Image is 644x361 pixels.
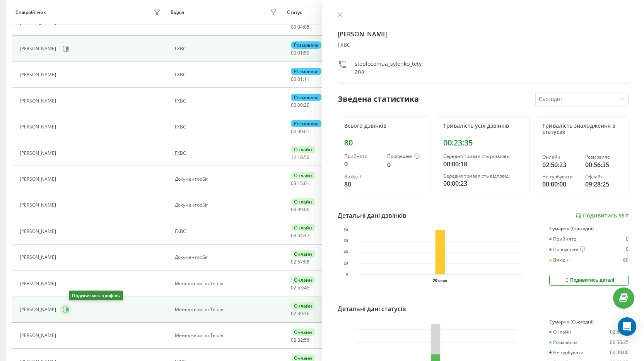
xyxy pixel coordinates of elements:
[20,281,58,286] div: [PERSON_NAME]
[291,310,296,317] span: 02
[291,181,309,186] div: : :
[297,128,303,135] span: 00
[549,236,576,242] div: Прийнято
[343,239,348,243] text: 60
[304,50,309,56] span: 59
[291,311,309,317] div: : :
[564,277,614,283] div: Подивитись деталі
[291,94,321,101] div: Розмовляє
[291,233,309,238] div: : :
[291,102,296,108] span: 00
[171,10,184,15] div: Відділ
[175,255,279,260] div: Документообіг
[291,258,296,265] span: 02
[291,76,296,82] span: 00
[291,128,296,135] span: 00
[304,24,309,30] span: 05
[20,176,58,182] div: [PERSON_NAME]
[549,226,629,231] div: Сумарно (Сьогодні)
[585,174,622,180] div: Офлайн
[20,202,58,208] div: [PERSON_NAME]
[15,10,46,15] div: Співробітник
[291,276,315,284] div: Онлайн
[618,317,636,336] div: Open Intercom Messenger
[443,173,523,179] div: Середня тривалість відповіді
[542,154,579,160] div: Онлайн
[20,333,58,338] div: [PERSON_NAME]
[304,337,309,343] span: 56
[291,50,296,56] span: 00
[297,206,303,213] span: 09
[175,229,279,234] div: ГХВС
[175,176,279,182] div: Документообіг
[291,337,296,343] span: 02
[355,60,424,75] div: steplocomua_sylenko_tetyana
[291,24,296,30] span: 00
[291,285,309,291] div: : :
[575,212,629,219] a: Подивитись звіт
[304,310,309,317] span: 36
[343,250,348,254] text: 40
[287,10,302,15] div: Статус
[291,155,309,160] div: : :
[297,310,303,317] span: 39
[585,154,622,160] div: Розмовляє
[291,302,315,310] div: Онлайн
[585,160,622,169] div: 00:56:35
[20,151,58,156] div: [PERSON_NAME]
[291,24,309,30] div: : :
[20,46,58,51] div: [PERSON_NAME]
[343,261,348,265] text: 20
[585,180,622,189] div: 09:28:25
[610,329,629,335] div: 02:50:23
[297,284,303,291] span: 53
[291,146,315,153] div: Онлайн
[297,50,303,56] span: 01
[549,329,571,335] div: Онлайн
[175,333,279,338] div: Менеджери по Теплу
[291,129,309,134] div: : :
[344,180,381,189] div: 80
[291,154,296,161] span: 12
[175,72,279,77] div: ГХВС
[297,154,303,161] span: 18
[175,307,279,312] div: Менеджери по Теплу
[549,340,577,345] div: Розмовляє
[549,319,629,325] div: Сумарно (Сьогодні)
[304,128,309,135] span: 01
[344,123,424,129] div: Всього дзвінків
[387,154,424,160] div: Пропущені
[443,123,523,129] div: Тривалість усіх дзвінків
[175,46,279,51] div: ГХВС
[387,160,424,169] div: 0
[297,102,303,108] span: 00
[20,72,58,77] div: [PERSON_NAME]
[542,123,622,136] div: Тривалість знаходження в статусах
[291,103,309,108] div: : :
[297,24,303,30] span: 04
[304,206,309,213] span: 06
[291,41,321,49] div: Розмовляє
[338,304,406,313] div: Детальні дані статусів
[338,93,419,105] div: Зведена статистика
[297,337,303,343] span: 32
[175,151,279,156] div: ГХВС
[291,180,296,186] span: 03
[549,257,570,263] div: Вихідні
[297,76,303,82] span: 01
[175,281,279,286] div: Менеджери по Теплу
[304,258,309,265] span: 08
[291,207,309,212] div: : :
[20,98,58,104] div: [PERSON_NAME]
[304,180,309,186] span: 01
[175,98,279,104] div: ГХВС
[20,124,58,130] div: [PERSON_NAME]
[20,229,58,234] div: [PERSON_NAME]
[291,328,315,336] div: Онлайн
[338,42,629,48] div: ГХВС
[542,180,579,189] div: 00:00:00
[443,154,523,159] div: Середня тривалість розмови
[304,102,309,108] span: 20
[297,180,303,186] span: 15
[344,138,424,147] div: 80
